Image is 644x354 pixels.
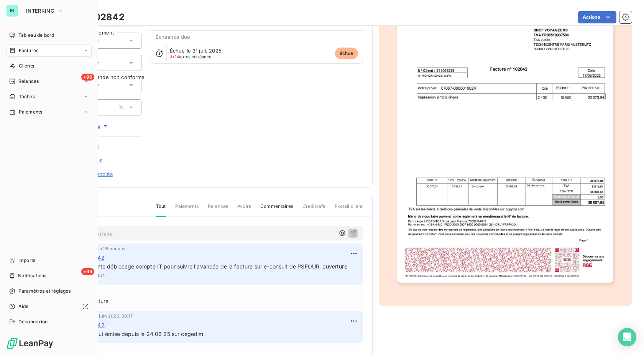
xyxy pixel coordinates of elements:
[18,32,54,39] span: Tableau de bord
[6,106,92,118] a: Paiements
[618,328,636,346] div: Open Intercom Messenger
[156,34,191,40] span: Échéance due
[18,303,29,310] span: Aide
[51,331,204,337] span: 25 06 25 - TR statut émise depuis le 24 06 25 sur cegedim
[170,54,179,59] span: J+14
[302,203,326,216] span: Creditsafe
[175,203,199,216] span: Paiements
[6,285,92,297] a: Paramètres et réglages
[81,268,94,275] span: +99
[18,78,39,85] span: Relances
[6,300,92,313] a: Aide
[19,47,38,54] span: Factures
[170,54,212,59] span: après échéance
[19,63,34,69] span: Clients
[18,272,46,279] span: Notifications
[578,11,616,23] button: Actions
[6,29,92,41] a: Tableau de bord
[18,257,35,264] span: Imports
[156,203,166,217] span: Tout
[18,288,71,295] span: Paramètres et réglages
[6,44,92,57] a: Factures
[6,75,92,87] a: +99Relances
[81,74,94,81] span: +99
[260,203,293,216] span: Commentaires
[19,109,42,115] span: Paiements
[92,314,133,318] span: 25 juin 2025, 09:17
[26,8,54,14] span: INTERKING
[6,337,54,349] img: Logo LeanPay
[19,93,35,100] span: Tâches
[335,203,363,216] span: Portail client
[335,48,358,59] span: échue
[208,203,228,216] span: Relances
[6,254,92,267] a: Imports
[51,263,349,278] span: [DATE] - TR - attente déblocage compte IT pour suivre l'avancée de la facture sur e-consult de PS...
[92,246,127,251] span: il y a 29 minutes
[6,91,92,103] a: Tâches
[237,203,251,216] span: Avoirs
[6,5,18,17] div: IN
[170,48,222,54] span: Échue le 31 juil. 2025
[18,318,48,325] span: Déconnexion
[6,60,92,72] a: Clients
